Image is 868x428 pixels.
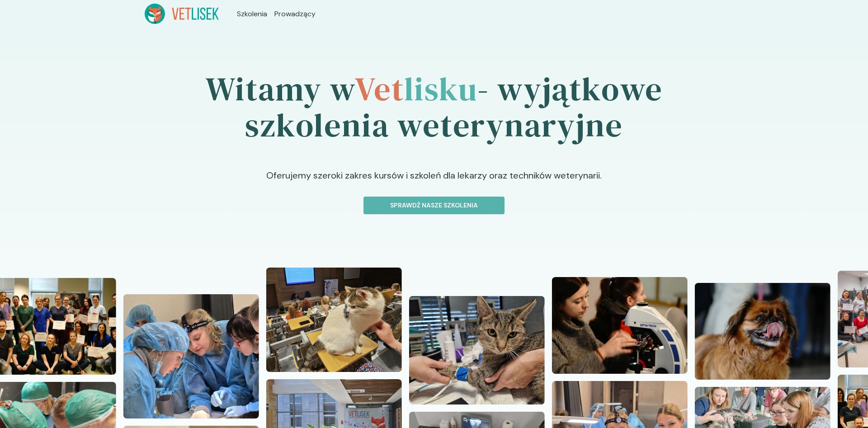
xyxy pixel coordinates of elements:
button: Sprawdź nasze szkolenia [363,197,505,214]
img: Z2WOn5bqstJ98vZ7_DSC06617.JPG [695,283,830,380]
img: Z2WOx5bqstJ98vaI_20240512_101618.jpg [266,268,402,372]
p: Oferujemy szeroki zakres kursów i szkoleń dla lekarzy oraz techników weterynarii. [145,169,723,197]
a: Prowadzący [274,9,316,19]
img: Z2WOzZbqstJ98vaN_20241110_112957.jpg [123,294,259,419]
img: Z2WOrpbqstJ98vaB_DSC04907.JPG [552,277,688,374]
span: Vet [354,66,404,111]
p: Sprawdź nasze szkolenia [371,201,497,210]
a: Szkolenia [237,9,267,19]
img: Z2WOuJbqstJ98vaF_20221127_125425.jpg [409,296,545,404]
h1: Witamy w - wyjątkowe szkolenia weterynaryjne [145,46,723,169]
span: lisku [404,66,477,111]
